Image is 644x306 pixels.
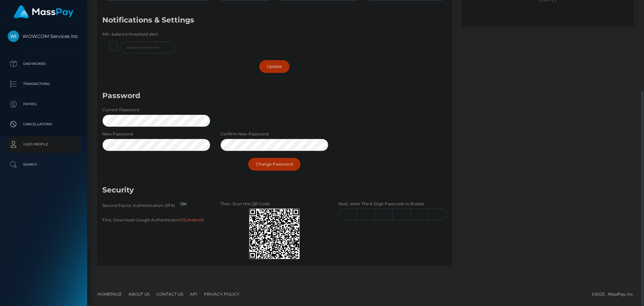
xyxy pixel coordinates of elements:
label: New Password [102,131,133,137]
label: First, Download Google Authenticator , [102,217,204,223]
a: Payees [5,96,82,113]
p: Cancellations [8,119,79,129]
label: Next, enter The 6-Digit Passcode to Enable [338,201,424,207]
label: Then, Scan this QR Code [220,201,270,207]
a: Update [259,60,289,73]
a: Android [187,217,204,222]
p: Search [8,160,79,170]
a: Homepage [95,289,124,299]
span: WOWCOM Services Inc [5,33,82,39]
a: Search [5,156,82,173]
div: © 2025 , MassPay Inc. [592,291,639,298]
label: Min. balance threshold alert [102,31,158,37]
a: About Us [126,289,152,299]
label: Current Password [102,107,139,113]
h5: Password [102,91,391,101]
img: MassPay Logo [14,5,73,18]
a: Cancellations [5,116,82,133]
a: Transactions [5,76,82,92]
label: Second Factor Authentication (2FA) [102,203,175,209]
p: Transactions [8,79,79,89]
span: ON [176,200,193,208]
p: User Profile [8,139,79,149]
a: Contact Us [154,289,186,299]
a: Dashboard [5,55,82,72]
a: Change Password [248,158,301,171]
a: API [187,289,200,299]
h5: Notifications & Settings [102,15,391,26]
p: Payees [8,99,79,109]
label: Confirm New Password [220,131,269,137]
a: iOS [179,217,186,222]
p: Dashboard [8,59,79,69]
a: User Profile [5,136,82,153]
a: Privacy Policy [201,289,242,299]
h5: Security [102,185,391,195]
img: WOWCOM Services Inc [8,31,19,42]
